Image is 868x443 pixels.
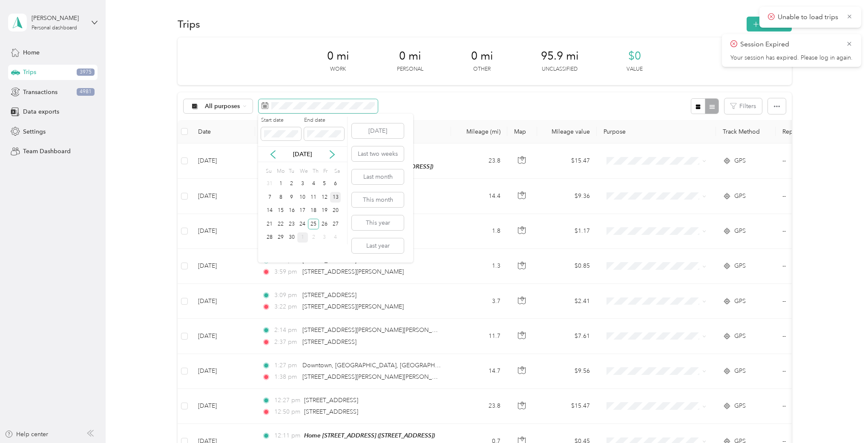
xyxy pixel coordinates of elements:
[302,257,356,264] span: [STREET_ADDRESS]
[352,215,404,230] button: This year
[451,319,507,354] td: 11.7
[297,192,308,203] div: 10
[734,261,746,271] span: GPS
[451,354,507,389] td: 14.7
[304,117,344,124] label: End date
[537,143,597,179] td: $15.47
[451,143,507,179] td: 23.8
[302,338,356,346] span: [STREET_ADDRESS]
[734,332,746,341] span: GPS
[319,179,330,189] div: 5
[274,291,299,300] span: 3:09 pm
[23,48,40,57] span: Home
[537,120,597,143] th: Mileage value
[23,127,46,136] span: Settings
[319,219,330,229] div: 26
[776,389,853,424] td: --
[274,372,299,382] span: 1:38 pm
[352,123,404,138] button: [DATE]
[333,165,341,177] div: Sa
[330,206,341,216] div: 20
[191,214,255,249] td: [DATE]
[776,179,853,214] td: --
[747,17,792,31] button: New trip
[451,179,507,214] td: 14.4
[352,238,404,253] button: Last year
[716,120,776,143] th: Track Method
[191,284,255,319] td: [DATE]
[304,397,358,404] span: [STREET_ADDRESS]
[299,165,308,177] div: We
[297,219,308,229] div: 24
[255,120,451,143] th: Locations
[319,192,330,203] div: 12
[297,232,308,243] div: 1
[471,49,493,63] span: 0 mi
[537,249,597,284] td: $0.85
[191,120,255,143] th: Date
[776,319,853,354] td: --
[23,107,59,116] span: Data exports
[352,192,404,207] button: This month
[311,165,319,177] div: Th
[275,232,286,243] div: 29
[264,206,275,216] div: 14
[275,165,285,177] div: Mo
[537,389,597,424] td: $15.47
[451,120,507,143] th: Mileage (mi)
[302,303,404,310] span: [STREET_ADDRESS][PERSON_NAME]
[191,389,255,424] td: [DATE]
[286,206,297,216] div: 16
[473,66,491,73] p: Other
[451,214,507,249] td: 1.8
[191,143,255,179] td: [DATE]
[308,232,319,243] div: 2
[286,232,297,243] div: 30
[304,408,358,415] span: [STREET_ADDRESS]
[776,354,853,389] td: --
[776,120,853,143] th: Report
[507,120,537,143] th: Map
[286,179,297,189] div: 2
[308,179,319,189] div: 4
[191,179,255,214] td: [DATE]
[451,389,507,424] td: 23.8
[297,179,308,189] div: 3
[275,192,286,203] div: 8
[734,297,746,306] span: GPS
[537,354,597,389] td: $9.56
[274,431,300,440] span: 12:11 pm
[32,14,85,23] div: [PERSON_NAME]
[77,69,95,76] span: 3975
[451,249,507,284] td: 1.3
[286,219,297,229] div: 23
[541,49,579,63] span: 95.9 mi
[23,147,71,156] span: Team Dashboard
[274,337,299,347] span: 2:37 pm
[399,49,421,63] span: 0 mi
[32,26,77,31] div: Personal dashboard
[330,219,341,229] div: 27
[730,54,853,62] p: Your session has expired. Please log in again.
[191,249,255,284] td: [DATE]
[322,165,330,177] div: Fr
[776,249,853,284] td: --
[330,179,341,189] div: 6
[734,226,746,236] span: GPS
[778,12,840,23] p: Unable to load trips
[191,319,255,354] td: [DATE]
[205,103,240,109] span: All purposes
[178,20,200,29] h1: Trips
[191,354,255,389] td: [DATE]
[734,366,746,376] span: GPS
[597,120,716,143] th: Purpose
[274,361,299,370] span: 1:27 pm
[308,219,319,229] div: 25
[451,284,507,319] td: 3.7
[274,302,299,312] span: 3:22 pm
[286,192,297,203] div: 9
[537,284,597,319] td: $2.41
[397,66,423,73] p: Personal
[776,143,853,179] td: --
[302,268,404,275] span: [STREET_ADDRESS][PERSON_NAME]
